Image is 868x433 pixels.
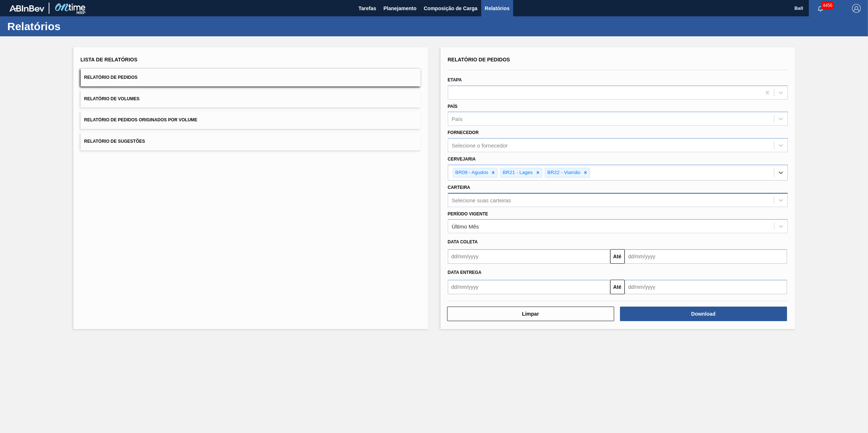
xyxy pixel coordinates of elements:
button: Até [610,280,625,294]
span: Relatório de Volumes [84,96,139,101]
span: Composição de Carga [424,4,478,13]
div: BR22 - Viamão [545,168,581,177]
div: Selecione o fornecedor [452,142,508,149]
span: Relatório de Pedidos [84,75,138,80]
div: País [452,116,463,122]
button: Limpar [447,307,614,321]
button: Relatório de Sugestões [81,133,421,150]
h1: Relatórios [7,22,136,31]
input: dd/mm/yyyy [625,280,787,294]
label: Fornecedor [448,130,479,135]
img: TNhmsLtSVTkK8tSr43FrP2fwEKptu5GPRR3wAAAABJRU5ErkJggg== [9,5,44,12]
button: Até [610,249,625,264]
span: Planejamento [384,4,417,13]
span: Tarefas [358,4,376,13]
span: Data entrega [448,270,482,275]
button: Relatório de Pedidos Originados por Volume [81,111,421,129]
input: dd/mm/yyyy [625,249,787,264]
span: Relatório de Pedidos [448,57,510,62]
button: Notificações [809,3,832,13]
label: Etapa [448,77,462,82]
span: Relatórios [485,4,510,13]
input: dd/mm/yyyy [448,280,610,294]
div: Selecione suas carteiras [452,197,511,203]
span: Relatório de Sugestões [84,139,145,144]
button: Relatório de Volumes [81,90,421,108]
label: Carteira [448,185,470,190]
span: Data coleta [448,239,478,244]
input: dd/mm/yyyy [448,249,610,264]
button: Relatório de Pedidos [81,69,421,86]
label: Período Vigente [448,211,488,216]
span: 4456 [821,1,834,9]
div: BR21 - Lages [500,168,534,177]
div: BR09 - Agudos [453,168,490,177]
button: Download [620,307,787,321]
span: Relatório de Pedidos Originados por Volume [84,117,198,122]
label: País [448,104,458,109]
label: Cervejaria [448,157,476,162]
div: Último Mês [452,223,479,230]
img: Logout [852,4,861,13]
span: Lista de Relatórios [81,57,138,62]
